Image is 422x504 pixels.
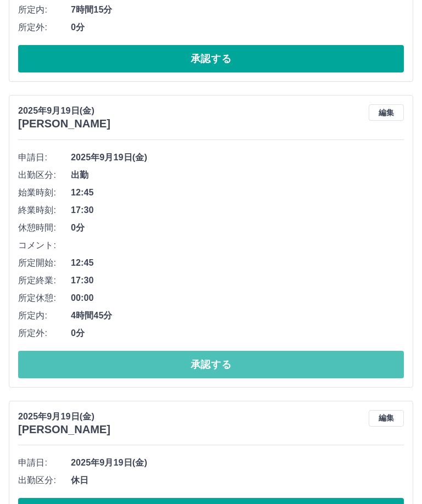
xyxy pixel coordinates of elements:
[18,292,71,305] span: 所定休憩:
[18,239,71,253] span: コメント:
[71,187,404,200] span: 12:45
[18,327,71,340] span: 所定外:
[71,474,404,488] span: 休日
[18,351,404,379] button: 承認する
[71,275,404,288] span: 17:30
[18,169,71,182] span: 出勤区分:
[18,152,71,165] span: 申請日:
[71,292,404,305] span: 00:00
[71,21,404,35] span: 0分
[71,4,404,17] span: 7時間15分
[18,204,71,217] span: 終業時刻:
[18,310,71,323] span: 所定内:
[18,275,71,288] span: 所定終業:
[18,222,71,235] span: 休憩時間:
[18,118,110,131] h3: [PERSON_NAME]
[71,152,404,165] span: 2025年9月19日(金)
[71,327,404,340] span: 0分
[71,204,404,217] span: 17:30
[18,187,71,200] span: 始業時刻:
[71,222,404,235] span: 0分
[18,105,110,118] p: 2025年9月19日(金)
[18,424,110,436] h3: [PERSON_NAME]
[18,46,404,73] button: 承認する
[18,4,71,17] span: 所定内:
[71,257,404,270] span: 12:45
[18,21,71,35] span: 所定外:
[71,457,404,470] span: 2025年9月19日(金)
[71,169,404,182] span: 出勤
[369,411,404,427] button: 編集
[18,411,110,424] p: 2025年9月19日(金)
[369,105,404,121] button: 編集
[71,310,404,323] span: 4時間45分
[18,257,71,270] span: 所定開始:
[18,457,71,470] span: 申請日:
